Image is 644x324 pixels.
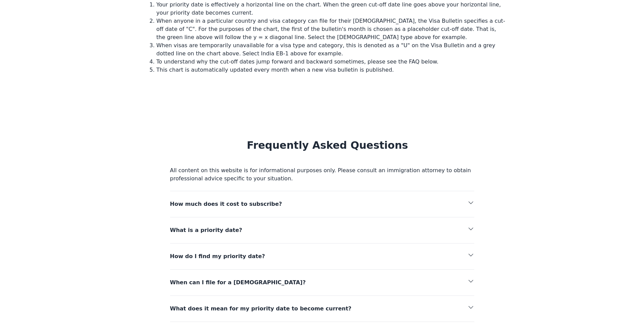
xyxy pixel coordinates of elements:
button: What does it mean for my priority date to become current? [170,296,474,313]
button: When can I file for a [DEMOGRAPHIC_DATA]? [170,270,474,287]
span: What is a priority date? [170,226,424,235]
span: How much does it cost to subscribe? [170,199,424,209]
span: What does it mean for my priority date to become current? [170,304,424,313]
h2: Frequently Asked Questions [137,139,507,153]
span: When can I file for a [DEMOGRAPHIC_DATA]? [170,278,424,287]
li: Your priority date is effectively a horizontal line on the chart. When the green cut-off date lin... [157,1,507,17]
button: How much does it cost to subscribe? [170,191,474,209]
button: What is a priority date? [170,217,474,235]
li: When visas are temporarily unavailable for a visa type and category, this is denoted as a "U" on ... [157,41,507,58]
li: When anyone in a particular country and visa category can file for their [DEMOGRAPHIC_DATA], the ... [157,17,507,41]
p: All content on this website is for informational purposes only. Please consult an immigration att... [170,166,474,183]
li: To understand why the cut-off dates jump forward and backward sometimes, please see the FAQ below. [157,58,507,66]
li: This chart is automatically updated every month when a new visa bulletin is published. [157,66,507,74]
button: How do I find my priority date? [170,244,474,261]
span: How do I find my priority date? [170,252,424,261]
